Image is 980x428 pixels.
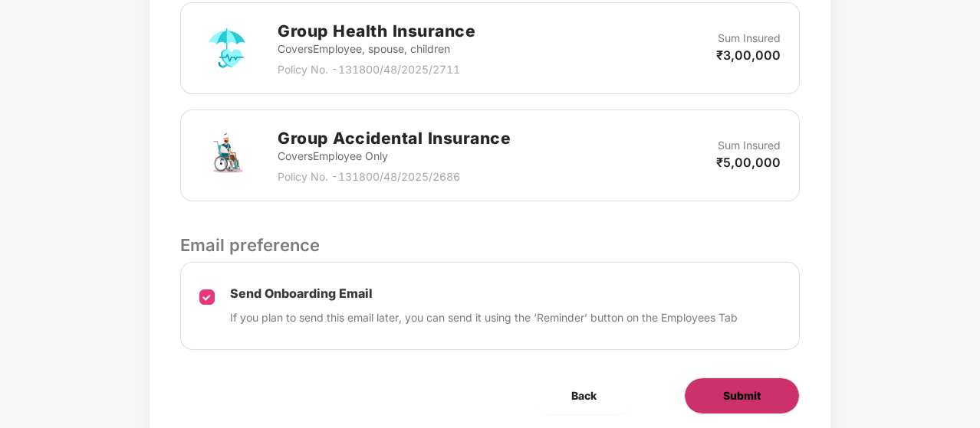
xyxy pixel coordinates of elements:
[278,126,511,151] h2: Group Accidental Insurance
[684,377,800,414] button: Submit
[278,61,475,78] p: Policy No. - 131800/48/2025/2711
[199,128,255,183] img: svg+xml;base64,PHN2ZyB4bWxucz0iaHR0cDovL3d3dy53My5vcmcvMjAwMC9zdmciIHdpZHRoPSI3MiIgaGVpZ2h0PSI3Mi...
[278,18,475,44] h2: Group Health Insurance
[718,30,781,47] p: Sum Insured
[278,148,511,165] p: Covers Employee Only
[718,137,781,154] p: Sum Insured
[571,387,597,404] span: Back
[180,232,800,258] p: Email preference
[716,47,781,64] p: ₹3,00,000
[199,21,255,76] img: svg+xml;base64,PHN2ZyB4bWxucz0iaHR0cDovL3d3dy53My5vcmcvMjAwMC9zdmciIHdpZHRoPSI3MiIgaGVpZ2h0PSI3Mi...
[230,309,738,326] p: If you plan to send this email later, you can send it using the ‘Reminder’ button on the Employee...
[278,168,511,185] p: Policy No. - 131800/48/2025/2686
[716,154,781,171] p: ₹5,00,000
[533,377,635,414] button: Back
[230,286,738,302] p: Send Onboarding Email
[723,387,761,404] span: Submit
[278,41,475,57] p: Covers Employee, spouse, children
